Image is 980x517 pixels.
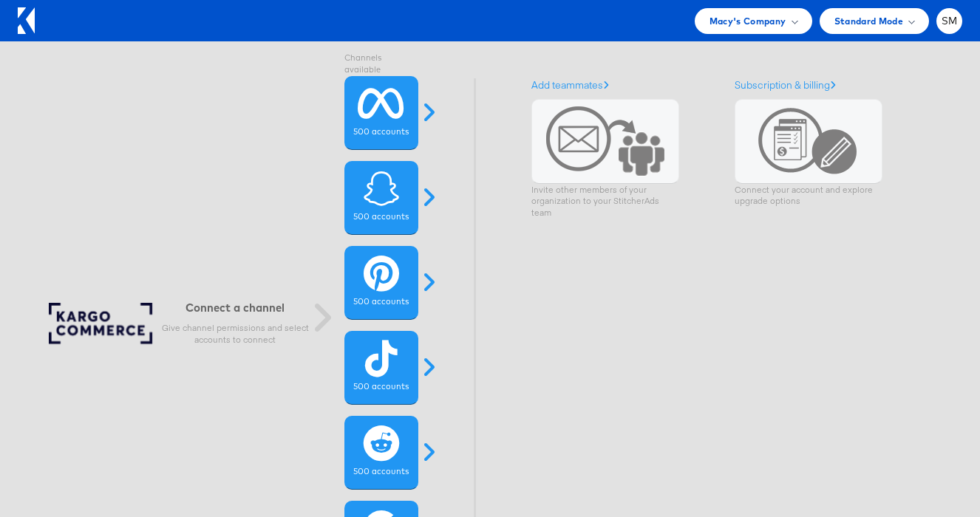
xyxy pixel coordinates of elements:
[353,126,409,138] label: 500 accounts
[161,322,309,346] p: Give channel permissions and select accounts to connect
[531,78,609,92] a: Add teammates
[353,466,409,478] label: 500 accounts
[735,184,882,208] p: Connect your account and explore upgrade options
[531,184,679,219] p: Invite other members of your organization to your StitcherAds team
[353,296,409,308] label: 500 accounts
[710,13,786,29] span: Macy's Company
[735,78,836,92] a: Subscription & billing
[942,16,958,26] span: SM
[834,13,903,29] span: Standard Mode
[344,52,418,76] label: Channels available
[353,381,409,393] label: 500 accounts
[353,211,409,223] label: 500 accounts
[161,301,309,315] h6: Connect a channel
